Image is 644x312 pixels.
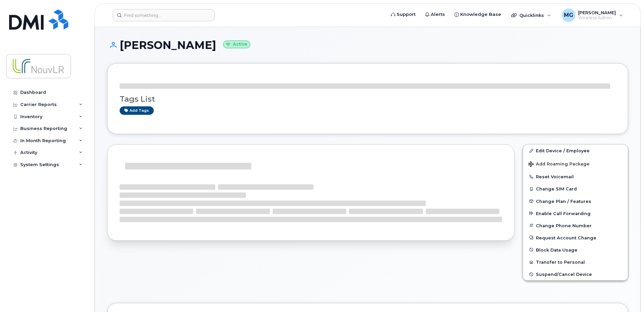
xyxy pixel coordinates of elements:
[523,244,628,256] button: Block Data Usage
[120,106,154,115] a: Add tags
[523,195,628,207] button: Change Plan / Features
[523,171,628,183] button: Reset Voicemail
[523,207,628,219] button: Enable Call Forwarding
[523,219,628,232] button: Change Phone Number
[523,232,628,244] button: Request Account Change
[523,145,628,157] a: Edit Device / Employee
[536,211,591,216] span: Enable Call Forwarding
[523,256,628,268] button: Transfer to Personal
[528,161,590,168] span: Add Roaming Package
[523,183,628,195] button: Change SIM Card
[523,157,628,171] button: Add Roaming Package
[536,199,591,204] span: Change Plan / Features
[536,272,592,277] span: Suspend/Cancel Device
[120,95,616,103] h3: Tags List
[223,41,250,48] small: Active
[107,39,628,51] h1: [PERSON_NAME]
[523,268,628,280] button: Suspend/Cancel Device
